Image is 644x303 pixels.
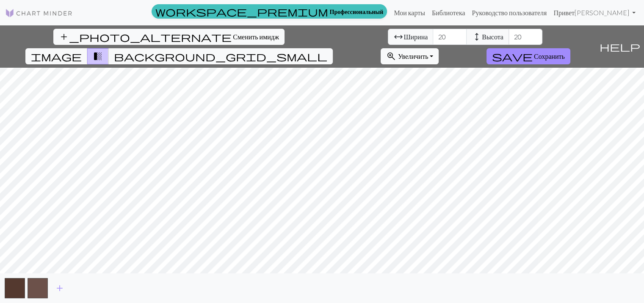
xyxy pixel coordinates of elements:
button: Сменить имидж [53,29,285,45]
span: Сменить имидж [233,33,279,41]
span: help [600,41,640,52]
span: background_grid_small [114,50,327,62]
a: Мои карты [390,4,428,21]
span: workspace_premium [155,6,328,17]
a: Руководство пользователя [468,4,550,21]
span: image [31,50,82,62]
button: Увеличить [381,48,439,64]
span: Ширина [404,32,428,42]
span: height [472,31,482,43]
a: Привет[PERSON_NAME] [550,4,639,21]
img: Логотип [5,8,73,18]
span: add_photo_alternate [59,31,232,43]
span: zoom_in [386,50,396,62]
span: Увеличить [398,52,428,60]
button: Добавить цвет [49,280,70,296]
span: Сохранить [534,52,565,60]
button: Справка [596,25,644,68]
span: add [55,282,65,294]
span: Высота [482,32,503,42]
a: Библиотека [428,4,469,21]
a: Профессиональный [152,4,387,19]
span: transition_fade [93,50,103,62]
button: Сохранить [486,48,570,64]
span: arrow_range [393,31,404,43]
span: save [492,50,533,62]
